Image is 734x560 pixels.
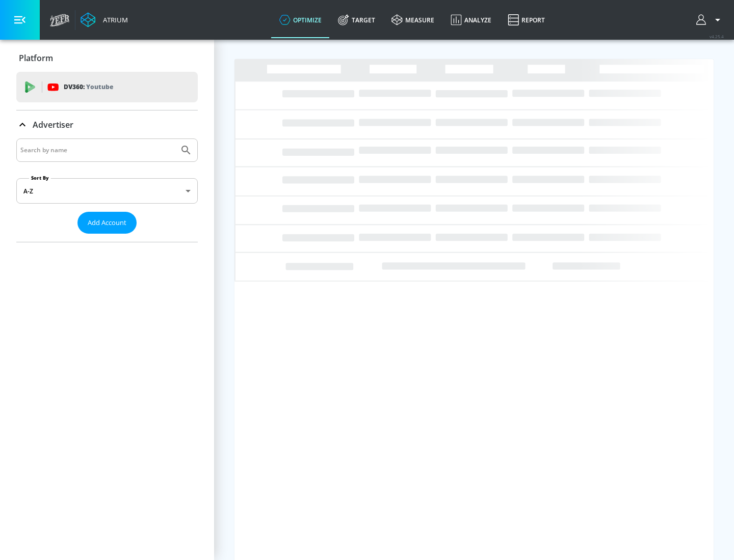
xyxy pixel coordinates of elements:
p: Platform [19,52,53,64]
div: Advertiser [16,138,198,242]
div: Advertiser [16,110,198,139]
a: Analyze [442,2,500,38]
a: Atrium [81,12,128,27]
p: DV360: [64,81,113,93]
input: Search by name [20,144,175,157]
div: Platform [16,44,198,72]
p: Advertiser [33,119,73,130]
a: measure [383,2,442,38]
span: Add Account [88,217,126,229]
div: A-Z [16,178,198,204]
a: Target [330,2,383,38]
p: Youtube [86,81,113,92]
button: Add Account [77,212,137,234]
a: Report [500,2,553,38]
label: Sort By [29,175,51,181]
div: Atrium [99,15,128,24]
div: DV360: Youtube [16,72,198,102]
a: optimize [271,2,330,38]
nav: list of Advertiser [16,234,198,242]
span: v 4.25.4 [710,34,724,39]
